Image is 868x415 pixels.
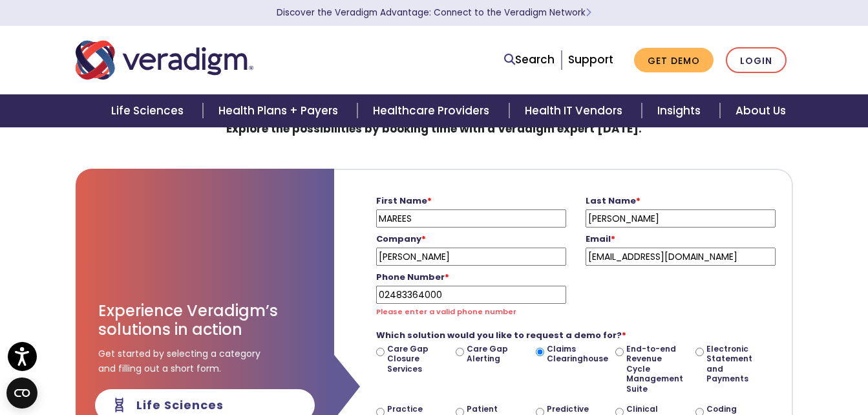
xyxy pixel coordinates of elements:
a: Insights [642,94,720,127]
input: Phone Number [376,286,566,304]
strong: Which solution would you like to request a demo for? [376,329,626,341]
a: About Us [720,94,801,127]
a: Search [504,51,555,69]
a: Healthcare Providers [357,94,509,127]
label: Care Gap Closure Services [387,344,439,374]
strong: Explore the possibilities by booking time with a Veradigm expert [DATE]. [226,121,642,136]
button: Open CMP widget [6,378,37,409]
img: Veradigm logo [76,39,253,81]
label: Electronic Statement and Payments [706,344,758,384]
label: End-to-end Revenue Cycle Management Suite [626,344,678,394]
a: Support [568,52,613,67]
a: Health IT Vendors [509,94,642,127]
strong: Phone Number [376,271,449,283]
label: Please enter a valid phone number [376,306,516,318]
h3: Experience Veradigm’s solutions in action [98,302,312,339]
label: Care Gap Alerting [467,344,518,364]
strong: Company [376,233,426,245]
strong: First Name [376,195,432,207]
a: Get Demo [634,48,714,73]
a: Health Plans + Payers [203,94,357,127]
strong: Last Name [586,195,640,207]
span: Learn More [586,6,591,19]
strong: Email [586,233,615,245]
a: Login [726,47,787,74]
label: Claims Clearinghouse [547,344,598,364]
input: Company [376,248,566,266]
input: firstlastname@website.com [586,248,776,266]
span: Get started by selecting a category and filling out a short form. [98,346,260,376]
a: Discover the Veradigm Advantage: Connect to the Veradigm NetworkLearn More [277,6,591,19]
input: First Name [376,209,566,228]
a: Life Sciences [96,94,203,127]
input: Last Name [586,209,776,228]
